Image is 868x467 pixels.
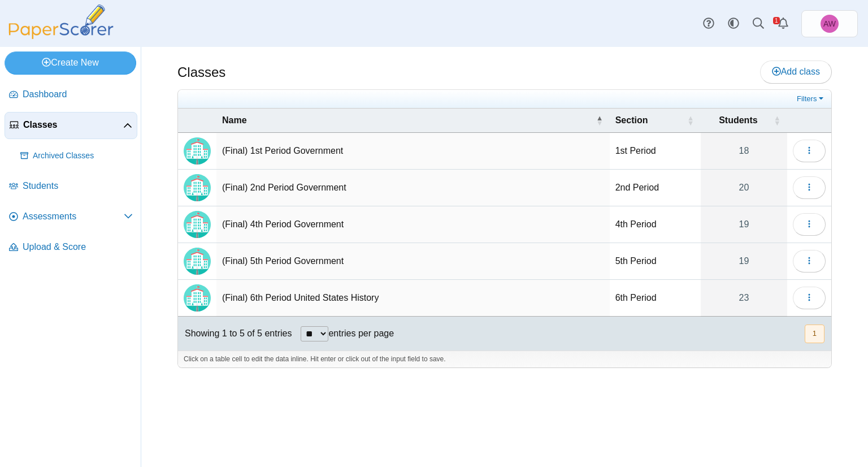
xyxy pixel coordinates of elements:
a: 19 [701,206,787,243]
span: Adam Williams [823,20,836,28]
img: Locally created class [184,211,211,238]
h1: Classes [177,63,225,82]
td: 1st Period [610,133,701,170]
a: 20 [701,170,787,206]
td: (Final) 4th Period Government [216,206,610,243]
td: 2nd Period [610,170,701,206]
a: PaperScorer [5,31,118,41]
td: (Final) 2nd Period Government [216,170,610,206]
a: Students [5,173,137,200]
a: Adam Williams [801,10,858,37]
span: Students : Activate to sort [774,109,780,132]
span: Adam Williams [821,15,839,33]
span: Students [719,115,757,125]
span: Students [23,180,133,192]
button: 1 [805,325,824,343]
img: Locally created class [184,137,211,165]
span: Add class [772,67,820,76]
td: (Final) 1st Period Government [216,133,610,170]
td: 4th Period [610,206,701,243]
span: Name : Activate to invert sorting [596,109,603,132]
a: Assessments [5,204,137,231]
a: Archived Classes [16,142,137,170]
a: Create New [5,51,136,74]
nav: pagination [804,325,824,343]
td: (Final) 5th Period Government [216,243,610,280]
img: Locally created class [184,248,211,275]
a: Upload & Score [5,234,137,261]
span: Section [615,115,648,125]
td: 5th Period [610,243,701,280]
div: Showing 1 to 5 of 5 entries [178,317,292,351]
a: 18 [701,133,787,169]
img: Locally created class [184,174,211,201]
td: 6th Period [610,280,701,317]
span: Archived Classes [33,150,133,162]
span: Classes [23,119,123,131]
a: Dashboard [5,81,137,109]
a: Classes [5,112,137,139]
span: Assessments [23,210,124,223]
span: Dashboard [23,88,133,101]
img: Locally created class [184,284,211,312]
a: Alerts [771,11,796,36]
span: Section : Activate to sort [687,109,694,132]
td: (Final) 6th Period United States History [216,280,610,317]
a: Filters [794,93,828,105]
span: Upload & Score [23,241,133,253]
label: entries per page [328,328,394,338]
a: 19 [701,243,787,279]
div: Click on a table cell to edit the data inline. Hit enter or click out of the input field to save. [178,351,831,367]
a: Add class [760,60,832,83]
img: PaperScorer [5,5,118,39]
span: Name [222,115,247,125]
a: 23 [701,280,787,316]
